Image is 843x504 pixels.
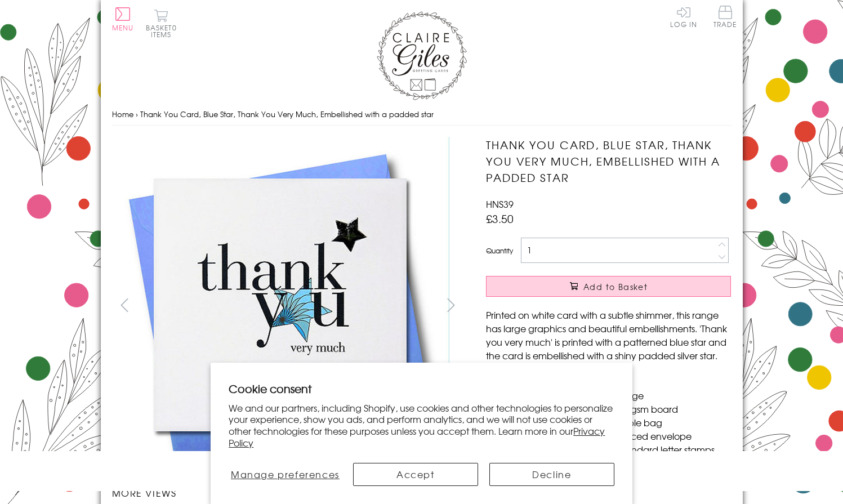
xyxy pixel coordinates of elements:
span: 0 items [151,23,177,39]
a: Home [112,109,133,119]
span: Manage preferences [231,467,340,481]
button: Accept [353,463,478,486]
button: Decline [489,463,614,486]
span: Menu [112,23,134,33]
label: Quantity [486,246,513,256]
span: Trade [713,6,737,28]
span: Thank You Card, Blue Star, Thank You Very Much, Embellished with a padded star [140,109,434,119]
img: Thank You Card, Blue Star, Thank You Very Much, Embellished with a padded star [111,137,449,474]
a: Privacy Policy [229,424,605,449]
button: Menu [112,7,134,31]
span: HNS39 [486,197,514,211]
a: Trade [713,6,737,30]
img: Thank You Card, Blue Star, Thank You Very Much, Embellished with a padded star [463,137,801,475]
p: Printed on white card with a subtle shimmer, this range has large graphics and beautiful embellis... [486,308,731,362]
button: Manage preferences [229,463,341,486]
button: prev [112,292,137,318]
a: Log In [670,6,697,28]
h2: Cookie consent [229,381,614,396]
p: We and our partners, including Shopify, use cookies and other technologies to personalize your ex... [229,402,614,449]
button: Add to Basket [486,276,731,297]
button: next [438,292,463,318]
h3: More views [112,486,464,499]
button: Basket0 items [146,9,177,38]
span: Add to Basket [583,281,648,292]
img: Claire Giles Greetings Cards [377,11,467,100]
h1: Thank You Card, Blue Star, Thank You Very Much, Embellished with a padded star [486,137,731,185]
span: › [136,109,138,119]
span: £3.50 [486,211,514,226]
nav: breadcrumbs [112,103,732,126]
